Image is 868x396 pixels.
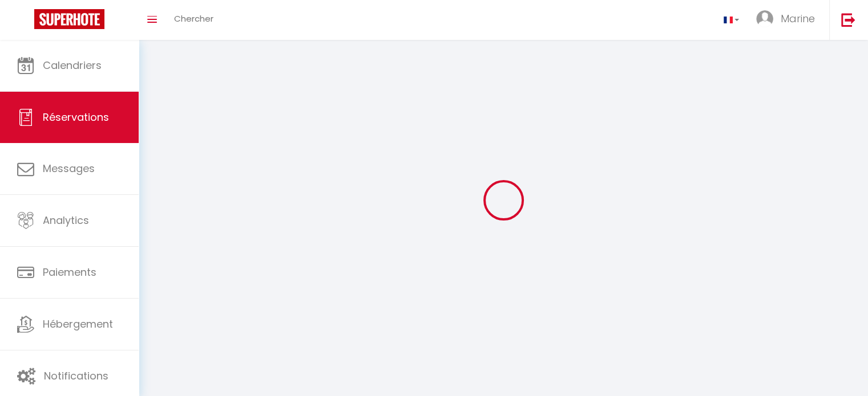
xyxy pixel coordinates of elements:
span: Analytics [43,213,89,227]
img: ... [756,10,773,27]
img: Super Booking [34,9,104,29]
span: Chercher [174,13,213,25]
span: Marine [781,11,815,26]
span: Réservations [43,110,109,124]
span: Calendriers [43,58,102,72]
span: Notifications [44,369,108,383]
img: logout [841,13,855,27]
span: Paiements [43,265,96,279]
span: Messages [43,161,95,175]
span: Hébergement [43,317,113,331]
